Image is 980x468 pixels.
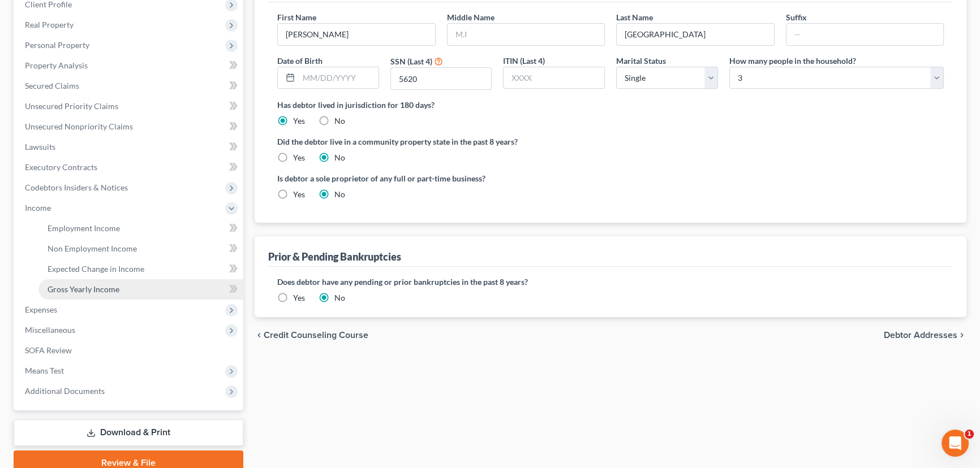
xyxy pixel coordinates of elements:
[16,76,243,96] a: Secured Claims
[48,244,137,253] span: Non Employment Income
[334,292,345,304] label: No
[25,386,105,396] span: Additional Documents
[884,331,957,340] span: Debtor Addresses
[16,137,243,157] a: Lawsuits
[25,345,72,355] span: SOFA Review
[25,101,118,111] span: Unsecured Priority Claims
[729,55,856,67] label: How many people in the household?
[277,136,944,148] label: Did the debtor live in a community property state in the past 8 years?
[293,115,305,127] label: Yes
[14,419,243,446] a: Download & Print
[16,116,243,137] a: Unsecured Nonpriority Claims
[293,152,305,163] label: Yes
[25,203,51,213] span: Income
[293,189,305,200] label: Yes
[616,55,666,67] label: Marital Status
[884,331,966,340] button: Debtor Addresses chevron_right
[786,24,944,45] input: --
[616,11,653,23] label: Last Name
[38,259,243,279] a: Expected Change in Income
[617,24,774,45] input: --
[16,96,243,116] a: Unsecured Priority Claims
[504,67,604,89] input: XXXX
[277,11,316,23] label: First Name
[334,189,345,200] label: No
[16,157,243,177] a: Executory Contracts
[48,223,120,233] span: Employment Income
[16,340,243,361] a: SOFA Review
[957,331,966,340] i: chevron_right
[277,276,944,288] label: Does debtor have any pending or prior bankruptcies in the past 8 years?
[38,279,243,300] a: Gross Yearly Income
[255,331,368,340] button: chevron_left Credit Counseling Course
[299,67,379,89] input: MM/DD/YYYY
[278,24,435,45] input: --
[786,11,807,23] label: Suffix
[277,99,944,111] label: Has debtor lived in jurisdiction for 180 days?
[942,430,969,457] iframe: Intercom live chat
[25,325,75,335] span: Miscellaneous
[25,20,74,29] span: Real Property
[25,142,55,151] span: Lawsuits
[277,55,323,67] label: Date of Birth
[264,331,368,340] span: Credit Counseling Course
[390,55,432,67] label: SSN (Last 4)
[48,264,144,274] span: Expected Change in Income
[268,250,401,263] div: Prior & Pending Bankruptcies
[48,284,119,294] span: Gross Yearly Income
[25,40,89,50] span: Personal Property
[16,55,243,76] a: Property Analysis
[277,172,605,184] label: Is debtor a sole proprietor of any full or part-time business?
[38,218,243,239] a: Employment Income
[334,152,345,163] label: No
[25,122,133,131] span: Unsecured Nonpriority Claims
[38,239,243,259] a: Non Employment Income
[255,331,264,340] i: chevron_left
[25,305,57,314] span: Expenses
[503,55,545,67] label: ITIN (Last 4)
[965,430,974,439] span: 1
[293,292,305,304] label: Yes
[448,24,605,45] input: M.I
[391,68,492,89] input: XXXX
[25,183,128,192] span: Codebtors Insiders & Notices
[25,162,97,172] span: Executory Contracts
[334,115,345,127] label: No
[25,60,88,70] span: Property Analysis
[447,11,495,23] label: Middle Name
[25,366,64,375] span: Means Test
[25,81,79,90] span: Secured Claims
